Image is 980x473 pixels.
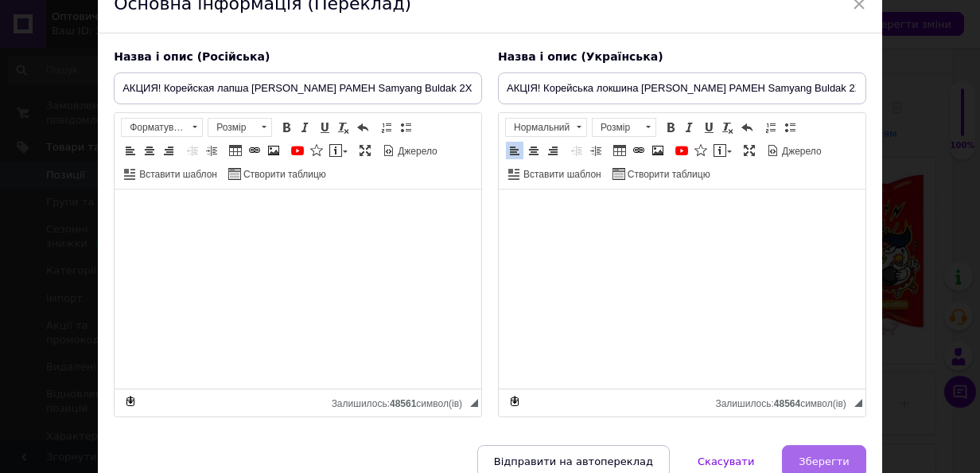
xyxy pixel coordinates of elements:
[630,142,647,159] a: Вставити/Редагувати посилання (Ctrl+L)
[160,142,177,159] a: По правому краю
[378,119,395,136] a: Вставити/видалити нумерований список
[297,119,314,136] a: Курсив (Ctrl+I)
[587,142,605,159] a: Збільшити відступ
[774,398,800,409] span: 48564
[208,119,256,136] span: Розмір
[122,165,220,182] a: Вставити шаблон
[719,119,737,136] a: Видалити форматування
[241,168,326,182] span: Створити таблицю
[380,142,440,159] a: Джерело
[498,50,663,63] span: Назва і опис (Українська)
[184,142,201,159] a: Зменшити відступ
[208,118,272,137] a: Розмір
[114,50,270,63] span: Назва і опис (Російська)
[780,145,822,158] span: Джерело
[781,119,799,136] a: Вставити/видалити маркований список
[278,119,295,136] a: Жирний (Ctrl+B)
[121,118,203,137] a: Форматування
[681,119,698,136] a: Курсив (Ctrl+I)
[354,119,371,136] a: Повернути (Ctrl+Z)
[289,142,306,159] a: Додати відео з YouTube
[499,190,865,389] iframe: Редактор, DB60958C-C4D1-4A93-AB59-953AE5D8C0B4
[610,165,713,182] a: Створити таблицю
[332,394,470,409] div: Кiлькiсть символiв
[762,119,780,136] a: Вставити/видалити нумерований список
[141,142,158,159] a: По центру
[316,119,333,136] a: Підкреслений (Ctrl+U)
[505,118,587,137] a: Нормальний
[356,142,374,159] a: Максимізувати
[16,139,457,156] p: Белки: 6,2г Соль: 2,6г
[16,166,457,183] p: Минимальный срок годности:
[16,4,434,57] em: Произведено на предприятии, где также обрабатываются: ракообразные, яйца, рыба, моллюски, горчица...
[16,96,457,129] p: Энергия: 1770кДж/423ккал, Жиры: 15,4г (в том числе насыщенные кислоты 7,7г), Углеводы: 64,6г (в т...
[122,119,187,136] span: Форматування
[390,398,416,409] span: 48561
[525,142,542,159] a: По центру
[246,142,263,159] a: Вставити/Редагувати посилання (Ctrl+L)
[544,142,562,159] a: По правому краю
[506,119,571,136] span: Нормальний
[506,142,523,159] a: По лівому краю
[470,399,478,407] span: Потягніть для зміни розмірів
[715,394,854,409] div: Кiлькiсть символiв
[738,119,756,136] a: Повернути (Ctrl+Z)
[122,393,139,410] a: Зробити резервну копію зараз
[662,119,679,136] a: Жирний (Ctrl+B)
[673,142,690,159] a: Додати відео з YouTube
[265,142,282,159] a: Зображення
[335,119,352,136] a: Видалити форматування
[700,119,717,136] a: Підкреслений (Ctrl+U)
[115,190,481,389] iframe: Редактор, 9548E7E6-2117-48B1-B80C-2D9806197B8B
[203,142,220,159] a: Збільшити відступ
[698,455,754,467] span: Скасувати
[227,142,244,159] a: Таблиця
[799,455,849,467] span: Зберегти
[122,142,139,159] a: По лівому краю
[16,69,457,86] p: Пищевая ценность на 100 г порции:
[592,118,656,137] a: Розмір
[327,142,350,159] a: Вставити повідомлення
[593,119,640,136] span: Розмір
[711,142,734,159] a: Вставити повідомлення
[764,142,824,159] a: Джерело
[397,119,414,136] a: Вставити/видалити маркований список
[568,142,585,159] a: Зменшити відступ
[395,145,437,158] span: Джерело
[649,142,667,159] a: Зображення
[226,165,329,182] a: Створити таблицю
[506,393,523,410] a: Зробити резервну копію зараз
[494,455,653,467] span: Відправити на автопереклад
[625,168,710,182] span: Створити таблицю
[741,142,758,159] a: Максимізувати
[308,142,325,159] a: Вставити іконку
[611,142,628,159] a: Таблиця
[506,165,604,182] a: Вставити шаблон
[692,142,710,159] a: Вставити іконку
[521,168,601,182] span: Вставити шаблон
[137,168,217,182] span: Вставити шаблон
[854,399,862,407] span: Потягніть для зміни розмірів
